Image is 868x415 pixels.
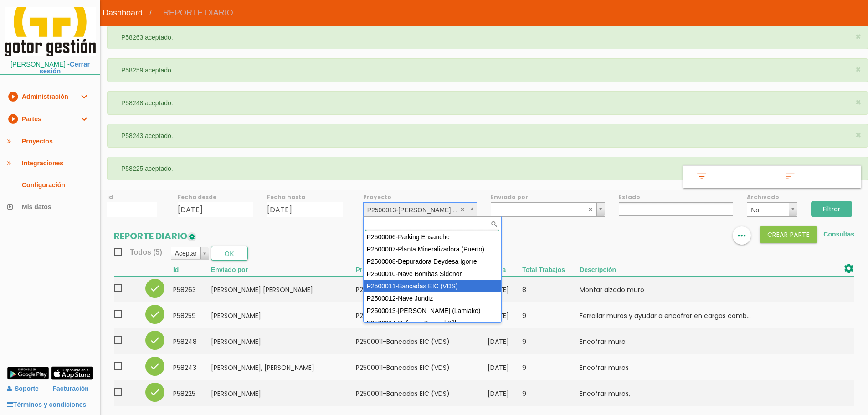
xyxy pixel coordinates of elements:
div: P2500007-Planta Mineralizadora (Puerto) [364,243,501,256]
div: P2500008-Depuradora Deydesa Igorre [364,256,501,268]
div: P2500013-[PERSON_NAME] (Lamiako) [364,305,501,317]
div: P2500010-Nave Bombas Sidenor [364,268,501,280]
div: P2500011-Bancadas EIC (VDS) [364,280,501,292]
div: P2500006-Parking Ensanche [364,231,501,243]
div: P2500014-Reforma Kursaal Bilbao [364,317,501,329]
div: P2500012-Nave Jundiz [364,292,501,305]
